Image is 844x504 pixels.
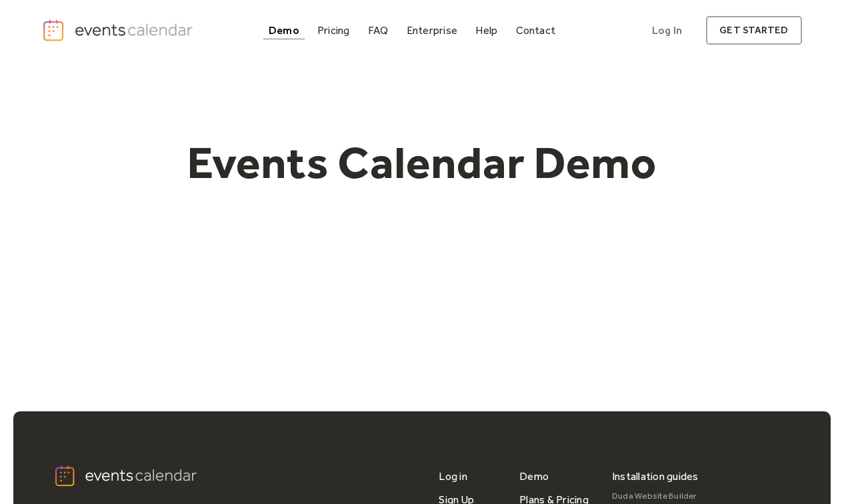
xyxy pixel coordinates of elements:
[263,21,305,39] a: Demo
[269,27,299,34] div: Demo
[475,27,497,34] div: Help
[42,19,196,43] a: home
[407,27,457,34] div: Enterprise
[363,21,394,39] a: FAQ
[516,27,556,34] div: Contact
[612,465,699,488] div: Installation guides
[639,16,695,45] a: Log In
[166,135,678,190] h1: Events Calendar Demo
[439,465,467,488] a: Log in
[368,27,389,34] div: FAQ
[511,21,561,39] a: Contact
[317,27,350,34] div: Pricing
[401,21,463,39] a: Enterprise
[706,16,801,45] a: get started
[312,21,355,39] a: Pricing
[519,465,549,488] a: Demo
[470,21,503,39] a: Help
